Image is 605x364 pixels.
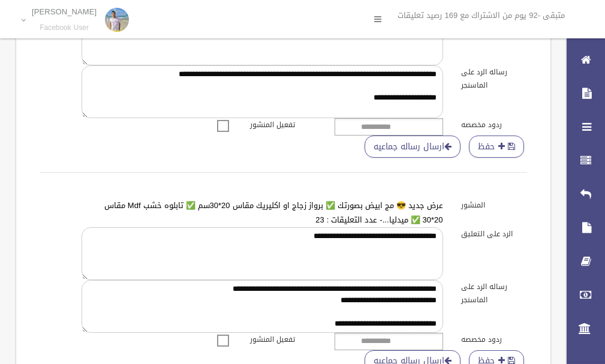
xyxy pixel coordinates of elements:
[104,198,443,227] a: عرض جديد 😎 مج ابيض بصورتك ✅ برواز زجاج او اكليريك مقاس 20*30سم ✅ تابلوه خشب Mdf مقاس 20*30 ✅ ميدل...
[241,333,325,346] label: تفعيل المنشور
[241,118,325,131] label: تفعيل المنشور
[452,118,536,131] label: ردود مخصصه
[452,227,536,240] label: الرد على التعليق
[452,65,536,92] label: رساله الرد على الماسنجر
[365,136,460,158] a: ارسال رساله جماعيه
[452,333,536,346] label: ردود مخصصه
[469,136,524,158] button: حفظ
[32,23,97,32] small: Facebook User
[452,280,536,306] label: رساله الرد على الماسنجر
[452,198,536,212] label: المنشور
[32,7,97,16] p: [PERSON_NAME]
